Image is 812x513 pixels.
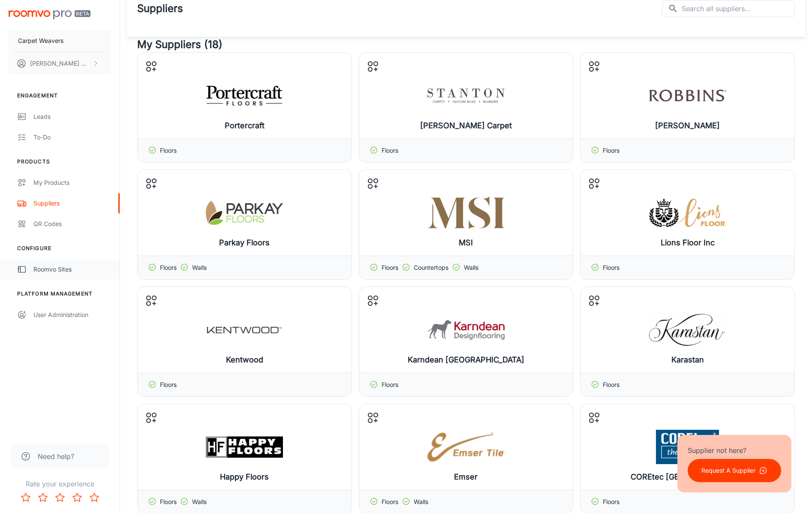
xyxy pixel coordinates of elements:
p: Rate your experience [7,479,113,489]
p: Walls [192,263,207,272]
p: Countertops [414,263,448,272]
p: Supplier not here? [688,445,781,456]
p: Floors [382,380,398,389]
button: [PERSON_NAME] Weavers [9,52,111,75]
p: Request A Supplier [701,466,755,475]
p: Walls [464,263,478,272]
div: User Administration [33,310,111,320]
p: Carpet Weavers [18,36,63,45]
button: Rate 4 star [69,489,86,506]
p: Floors [160,146,177,155]
p: Walls [192,497,207,507]
p: Floors [603,146,620,155]
img: Roomvo PRO Beta [9,10,90,19]
div: My Products [33,178,111,187]
button: Rate 1 star [17,489,34,506]
p: [PERSON_NAME] Weavers [30,59,90,68]
div: To-do [33,133,111,142]
div: QR Codes [33,219,111,229]
h4: My Suppliers (18) [137,37,795,52]
h1: Suppliers [137,1,183,16]
button: Rate 3 star [51,489,69,506]
button: Rate 5 star [86,489,103,506]
div: Roomvo Sites [33,265,111,274]
button: Rate 2 star [34,489,51,506]
div: Leads [33,112,111,121]
button: Request A Supplier [688,459,781,482]
p: Floors [382,146,398,155]
p: Floors [382,263,398,272]
span: Need help? [38,451,74,462]
p: Walls [414,497,428,507]
button: Carpet Weavers [9,30,111,52]
p: Floors [160,497,177,507]
p: Floors [603,497,620,507]
div: Suppliers [33,199,111,208]
p: Floors [603,263,620,272]
p: Floors [160,263,177,272]
p: Floors [160,380,177,389]
p: Floors [382,497,398,507]
p: Floors [603,380,620,389]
